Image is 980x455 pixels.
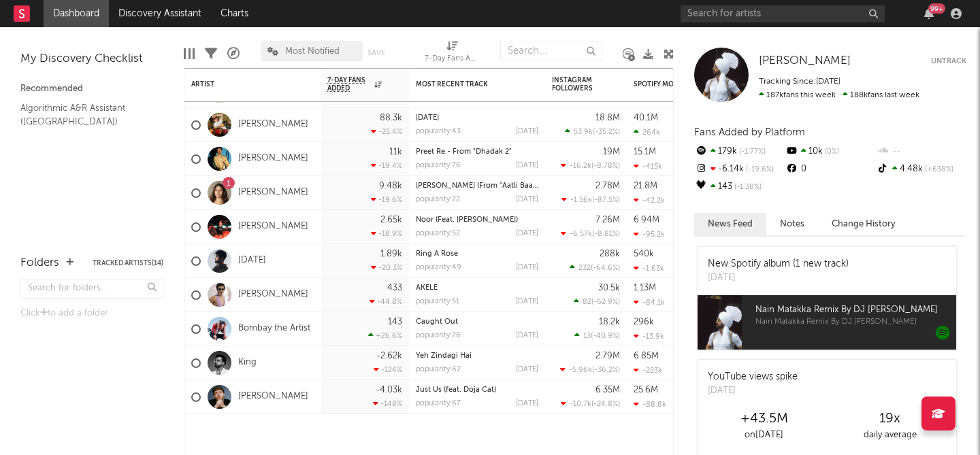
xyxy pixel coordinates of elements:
[600,250,620,258] div: 288k
[376,352,402,360] div: -2.62k
[595,216,620,224] div: 7.26M
[565,127,620,136] div: ( )
[516,230,538,237] div: [DATE]
[744,166,774,173] span: -19.6 %
[416,114,538,122] div: December 25th
[416,298,459,305] div: popularity: 51
[238,391,308,403] a: [PERSON_NAME]
[681,5,885,22] input: Search for artists
[634,366,662,375] div: -223k
[759,91,919,99] span: 188k fans last week
[371,127,402,136] div: -25.4 %
[416,162,461,169] div: popularity: 76
[367,49,385,56] button: Save
[599,318,620,326] div: 18.2k
[823,148,839,156] span: 0 %
[708,257,849,271] div: New Spotify album (1 new track)
[371,195,402,204] div: -19.6 %
[416,386,538,394] div: Just Us (feat. Doja Cat)
[380,216,402,224] div: 2.65k
[634,400,666,409] div: -88.8k
[516,366,538,373] div: [DATE]
[570,401,591,408] span: -10.7k
[593,401,618,408] span: -24.8 %
[634,298,665,307] div: -84.1k
[416,128,461,135] div: popularity: 43
[634,114,658,122] div: 40.1M
[416,148,538,156] div: Preet Re - From "Dhadak 2"
[595,182,620,190] div: 2.78M
[561,195,620,204] div: ( )
[561,161,620,170] div: ( )
[416,114,439,122] a: [DATE]
[416,196,460,203] div: popularity: 22
[416,216,538,224] div: Noor (Feat. Shehnaaz Gill)
[516,264,538,271] div: [DATE]
[694,213,766,235] button: News Feed
[737,148,766,156] span: -1.77 %
[380,250,402,258] div: 1.89k
[598,284,620,292] div: 30.5k
[928,3,945,14] div: 99 +
[570,231,592,238] span: -6.57k
[416,284,438,292] a: AKELE
[759,78,840,86] span: Tracking Since: [DATE]
[766,213,818,235] button: Notes
[516,128,538,135] div: [DATE]
[416,80,518,88] div: Most Recent Track
[603,148,620,156] div: 19M
[708,384,798,398] div: [DATE]
[560,365,620,374] div: ( )
[238,221,308,233] a: [PERSON_NAME]
[416,250,538,258] div: Ring A Rose
[20,51,163,67] div: My Discovery Checklist
[634,196,665,205] div: -42.2k
[371,161,402,170] div: -19.4 %
[785,143,875,161] div: 10k
[416,386,496,394] a: Just Us (feat. Doja Cat)
[759,54,851,68] a: [PERSON_NAME]
[574,129,593,136] span: 53.9k
[416,250,458,258] a: Ring A Rose
[923,166,953,173] span: +638 %
[389,148,402,156] div: 11k
[594,367,618,374] span: -36.2 %
[416,182,702,190] a: [PERSON_NAME] (From "Aatli Baatmi Futlii") (Original Motion Picture Soundtrack)
[708,271,849,285] div: [DATE]
[634,148,656,156] div: 15.1M
[416,352,472,360] a: Yeh Zindagi Hai
[20,81,163,97] div: Recommended
[327,76,371,92] span: 7-Day Fans Added
[595,352,620,360] div: 2.79M
[694,178,785,196] div: 143
[191,80,293,88] div: Artist
[570,163,591,170] span: -16.2k
[785,161,875,178] div: 0
[368,331,402,340] div: +26.6 %
[876,161,966,178] div: 4.48k
[425,34,479,73] div: 7-Day Fans Added (7-Day Fans Added)
[285,47,340,56] span: Most Notified
[634,182,657,190] div: 21.8M
[732,184,762,191] span: -1.38 %
[416,148,512,156] a: Preet Re - From "Dhadak 2"
[574,331,620,340] div: ( )
[184,34,195,73] div: Edit Columns
[516,332,538,339] div: [DATE]
[416,216,518,224] a: Noor (Feat. [PERSON_NAME])
[593,299,618,306] span: -62.9 %
[238,255,266,267] a: [DATE]
[595,114,620,122] div: 18.8M
[634,332,664,341] div: -13.9k
[759,91,836,99] span: 187k fans this week
[593,163,618,170] span: -8.78 %
[416,230,460,237] div: popularity: 52
[634,80,736,88] div: Spotify Monthly Listeners
[755,302,956,318] span: Nain Matakka Remix By DJ [PERSON_NAME]
[931,54,966,68] button: Untrack
[379,182,402,190] div: 9.48k
[373,399,402,408] div: -148 %
[595,386,620,394] div: 6.35M
[574,297,620,306] div: ( )
[634,386,658,394] div: 25.6M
